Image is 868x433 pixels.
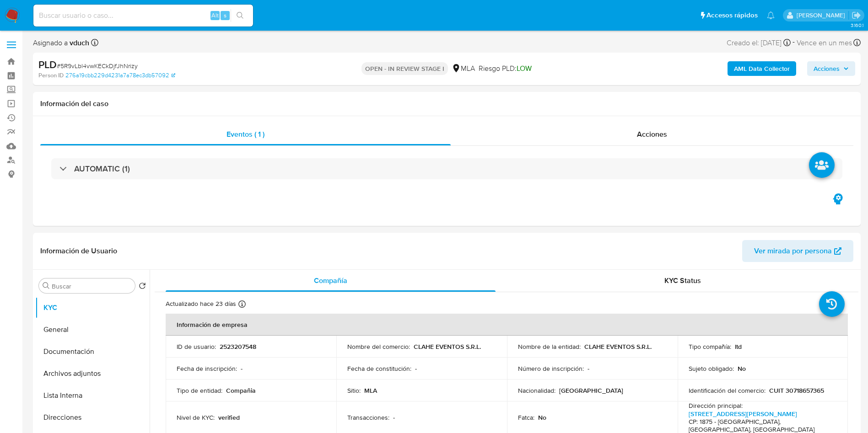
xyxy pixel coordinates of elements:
[689,364,734,373] p: Sujeto obligado :
[38,71,64,80] b: Person ID
[559,386,623,395] p: [GEOGRAPHIC_DATA]
[177,413,215,422] p: Nivel de KYC :
[518,342,581,351] p: Nombre de la entidad :
[637,129,667,139] span: Acciones
[314,275,347,286] span: Compañía
[452,64,475,74] div: MLA
[347,386,361,395] p: Sitio :
[754,240,832,262] span: Ver mirada por persona
[584,342,652,351] p: CLAHE EVENTOS S.R.L.
[35,319,150,341] button: General
[689,401,743,410] p: Dirección principal :
[35,297,150,319] button: KYC
[742,240,853,262] button: Ver mirada por persona
[664,275,701,286] span: KYC Status
[415,364,417,373] p: -
[139,282,146,292] button: Volver al orden por defecto
[689,342,731,351] p: Tipo compañía :
[35,406,150,428] button: Direcciones
[35,363,150,385] button: Archivos adjuntos
[40,99,853,108] h1: Información del caso
[224,11,226,20] span: s
[166,299,236,308] p: Actualizado hace 23 días
[689,386,766,395] p: Identificación del comercio :
[166,314,848,336] th: Información de empresa
[40,246,117,256] h1: Información de Usuario
[706,11,758,20] span: Accesos rápidos
[735,342,742,351] p: ltd
[68,37,89,48] b: vduch
[727,37,791,49] div: Creado el: [DATE]
[793,37,795,49] span: -
[852,11,861,20] a: Salir
[57,61,138,70] span: # 5R9vLbl4vwKECkDjfJhNrizy
[51,158,842,179] div: AUTOMATIC (1)
[797,11,848,20] p: valeria.duch@mercadolibre.com
[361,62,448,75] p: OPEN - IN REVIEW STAGE I
[226,386,256,395] p: Compañia
[689,409,797,418] a: [STREET_ADDRESS][PERSON_NAME]
[211,11,219,20] span: Alt
[518,364,584,373] p: Número de inscripción :
[33,38,89,48] span: Asignado a
[52,282,131,290] input: Buscar
[588,364,589,373] p: -
[35,341,150,363] button: Documentación
[479,64,532,74] span: Riesgo PLD:
[347,413,389,422] p: Transacciones :
[797,38,852,48] span: Vence en un mes
[43,282,50,289] button: Buscar
[38,57,57,72] b: PLD
[226,129,264,139] span: Eventos ( 1 )
[218,413,240,422] p: verified
[241,364,243,373] p: -
[177,386,222,395] p: Tipo de entidad :
[33,10,253,21] input: Buscar usuario o caso...
[767,11,775,19] a: Notificaciones
[65,71,175,80] a: 276a19cbb229d4231a7a78ec3db57092
[393,413,395,422] p: -
[518,386,555,395] p: Nacionalidad :
[177,364,237,373] p: Fecha de inscripción :
[517,63,532,74] span: LOW
[518,413,534,422] p: Fatca :
[414,342,481,351] p: CLAHE EVENTOS S.R.L.
[177,342,216,351] p: ID de usuario :
[738,364,746,373] p: No
[538,413,546,422] p: No
[364,386,377,395] p: MLA
[74,164,130,174] h3: AUTOMATIC (1)
[734,61,790,76] b: AML Data Collector
[220,342,256,351] p: 2523207548
[728,61,796,76] button: AML Data Collector
[231,9,249,22] button: search-icon
[347,342,410,351] p: Nombre del comercio :
[347,364,411,373] p: Fecha de constitución :
[769,386,824,395] p: CUIT 30718657365
[814,61,840,76] span: Acciones
[807,61,855,76] button: Acciones
[35,385,150,406] button: Lista Interna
